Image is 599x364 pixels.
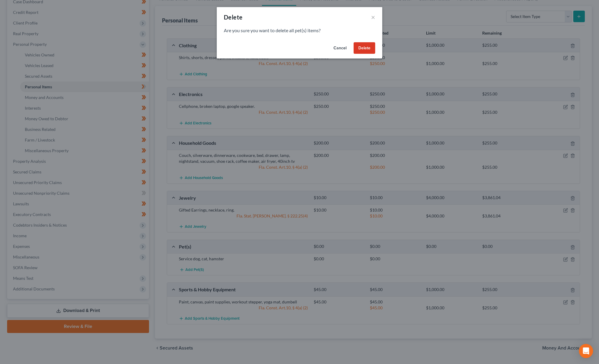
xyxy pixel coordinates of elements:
div: Open Intercom Messenger [579,344,593,358]
button: Delete [354,42,375,54]
div: Delete [224,13,242,21]
button: Cancel [329,42,351,54]
button: × [371,14,375,21]
p: Are you sure you want to delete all pet(s) items? [224,27,375,34]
